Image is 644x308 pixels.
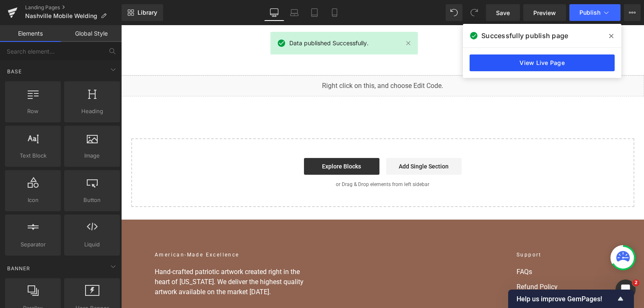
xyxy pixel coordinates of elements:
[23,156,500,162] p: or Drag & Drop elements from left sidebar
[395,226,489,233] h2: Support
[325,4,345,21] a: Mobile
[470,54,615,71] a: View Live Page
[8,107,58,116] span: Row
[265,133,340,150] a: Add Single Section
[517,295,615,303] span: Help us improve GemPages!
[624,4,641,21] button: More
[34,226,193,233] h2: American-Made Excellence
[633,280,639,286] span: 2
[67,240,117,249] span: Liquid
[138,9,157,16] span: Library
[8,240,58,249] span: Separator
[122,4,163,21] a: New Library
[25,4,122,11] a: Landing Pages
[67,196,117,204] span: Button
[615,280,636,300] iframe: Intercom live chat
[496,8,510,17] span: Save
[579,9,600,16] span: Publish
[67,107,117,116] span: Heading
[481,31,568,41] span: Successfully publish page
[6,67,23,75] span: Base
[395,242,489,252] a: FAQs
[395,257,489,267] a: Refund Policy
[61,25,122,42] a: Global Style
[289,39,369,48] span: Data published Successfully.
[8,151,58,160] span: Text Block
[8,196,58,204] span: Icon
[533,8,556,17] span: Preview
[446,4,462,21] button: Undo
[67,151,117,160] span: Image
[284,4,304,21] a: Laptop
[264,4,284,21] a: Desktop
[523,4,566,21] a: Preview
[466,4,483,21] button: Redo
[569,4,621,21] button: Publish
[25,13,97,19] span: Nashville Mobile Welding
[6,264,31,272] span: Banner
[183,133,258,150] a: Explore Blocks
[34,242,193,272] p: Hand-crafted patriotic artwork created right in the heart of [US_STATE]. We deliver the highest q...
[304,4,325,21] a: Tablet
[395,272,489,282] a: Privacy Policy
[517,294,626,304] button: Show survey - Help us improve GemPages!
